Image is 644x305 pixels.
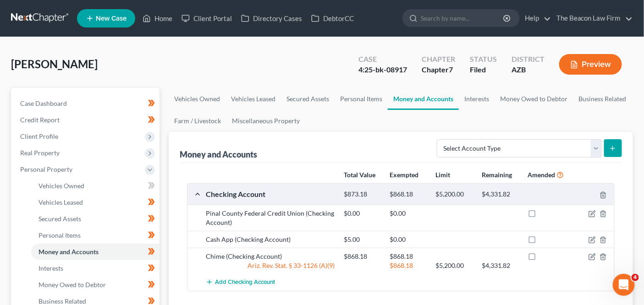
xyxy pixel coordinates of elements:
div: $868.18 [385,261,431,270]
a: Money Owed to Debtor [31,277,160,293]
div: Money and Accounts [180,149,257,160]
div: $868.18 [339,252,385,261]
div: $4,331.82 [477,190,523,199]
span: Real Property [20,149,60,157]
div: $5,200.00 [431,190,477,199]
button: Preview [559,54,622,75]
span: 4 [632,274,639,281]
a: Directory Cases [237,10,307,27]
div: Pinal County Federal Credit Union (Checking Account) [201,209,339,227]
div: $0.00 [385,235,431,244]
a: Money and Accounts [31,244,160,260]
div: $873.18 [339,190,385,199]
a: Vehicles Owned [169,88,226,110]
span: Case Dashboard [20,99,67,107]
a: Vehicles Leased [226,88,281,110]
a: Secured Assets [31,211,160,227]
div: $0.00 [339,209,385,218]
a: Client Portal [177,10,237,27]
div: Ariz. Rev. Stat. § 33-1126 (A)(9) [201,261,339,270]
a: Home [138,10,177,27]
a: Personal Items [31,227,160,244]
a: Help [520,10,551,27]
button: Add Checking Account [206,274,275,291]
div: $868.18 [385,252,431,261]
div: Chapter [422,65,455,75]
a: Money and Accounts [388,88,459,110]
div: Chapter [422,54,455,65]
a: Secured Assets [281,88,335,110]
div: $5.00 [339,235,385,244]
div: Case [358,54,407,65]
span: Secured Assets [39,215,81,223]
a: Case Dashboard [13,95,160,112]
div: $4,331.82 [477,261,523,270]
div: AZB [512,65,545,75]
a: Credit Report [13,112,160,128]
span: [PERSON_NAME] [11,57,98,71]
a: Interests [31,260,160,277]
a: Vehicles Leased [31,194,160,211]
div: District [512,54,545,65]
div: $868.18 [385,190,431,199]
input: Search by name... [421,10,505,27]
span: 7 [449,65,453,74]
div: Status [470,54,497,65]
div: Chime (Checking Account) [201,252,339,261]
div: $0.00 [385,209,431,218]
span: Money and Accounts [39,248,99,256]
span: Personal Items [39,231,81,239]
a: Money Owed to Debtor [495,88,573,110]
a: DebtorCC [307,10,358,27]
span: Credit Report [20,116,60,124]
span: New Case [96,15,127,22]
a: Miscellaneous Property [226,110,305,132]
span: Personal Property [20,165,72,173]
strong: Amended [528,171,556,179]
span: Business Related [39,297,86,305]
span: Money Owed to Debtor [39,281,106,289]
div: $5,200.00 [431,261,477,270]
span: Add Checking Account [215,279,275,286]
strong: Remaining [482,171,512,179]
div: Filed [470,65,497,75]
iframe: Intercom live chat [613,274,635,296]
a: Interests [459,88,495,110]
strong: Limit [436,171,451,179]
a: The Beacon Law Firm [552,10,633,27]
div: 4:25-bk-08917 [358,65,407,75]
a: Business Related [573,88,632,110]
strong: Total Value [344,171,375,179]
a: Farm / Livestock [169,110,226,132]
span: Vehicles Owned [39,182,84,190]
strong: Exempted [390,171,418,179]
span: Client Profile [20,132,58,140]
span: Interests [39,264,63,272]
a: Vehicles Owned [31,178,160,194]
span: Vehicles Leased [39,198,83,206]
div: Cash App (Checking Account) [201,235,339,244]
a: Personal Items [335,88,388,110]
div: Checking Account [201,189,339,199]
